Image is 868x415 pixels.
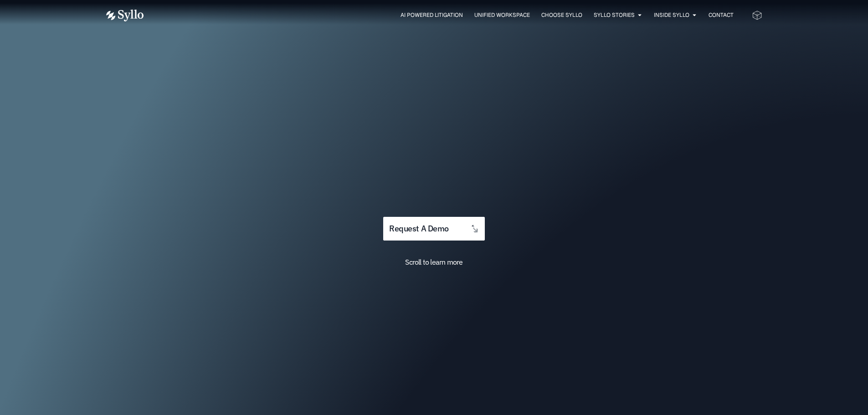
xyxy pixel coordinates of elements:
[383,217,484,241] a: request a demo
[162,11,734,20] div: Menu Toggle
[541,11,582,19] a: Choose Syllo
[389,225,448,233] span: request a demo
[594,11,635,19] a: Syllo Stories
[162,11,734,20] nav: Menu
[654,11,689,19] a: Inside Syllo
[709,11,734,19] a: Contact
[405,257,462,266] span: Scroll to learn more
[474,11,530,19] a: Unified Workspace
[401,11,463,19] a: AI Powered Litigation
[106,10,144,21] img: Vector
